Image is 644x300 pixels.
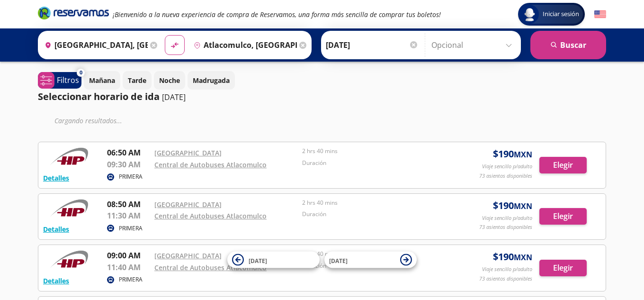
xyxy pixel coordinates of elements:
[43,224,69,234] button: Detalles
[119,224,143,233] p: PRIMERA
[493,199,532,213] span: $ 190
[107,147,150,158] p: 06:50 AM
[539,208,587,225] button: Elegir
[57,74,79,86] p: Filtros
[227,252,320,268] button: [DATE]
[107,262,150,273] p: 11:40 AM
[54,116,122,125] em: Cargando resultados ...
[43,250,95,269] img: RESERVAMOS
[482,265,532,273] p: Viaje sencillo p/adulto
[302,250,445,258] p: 2 hrs 40 mins
[154,211,267,220] a: Central de Autobuses Atlacomulco
[154,200,222,209] a: [GEOGRAPHIC_DATA]
[43,173,69,183] button: Detalles
[38,6,109,20] i: Brand Logo
[38,6,109,23] a: Brand Logo
[84,71,120,90] button: Mañana
[162,91,186,103] p: [DATE]
[107,159,150,170] p: 09:30 AM
[249,256,267,264] span: [DATE]
[493,147,532,161] span: $ 190
[38,90,160,104] p: Seleccionar horario de ida
[154,148,222,157] a: [GEOGRAPHIC_DATA]
[594,9,606,20] button: English
[107,210,150,221] p: 11:30 AM
[302,210,445,218] p: Duración
[107,250,150,261] p: 09:00 AM
[41,33,148,57] input: Buscar Origen
[43,147,95,166] img: RESERVAMOS
[539,157,587,173] button: Elegir
[482,214,532,222] p: Viaje sencillo p/adulto
[514,149,532,160] small: MXN
[514,201,532,211] small: MXN
[38,72,81,89] button: 0Filtros
[159,75,180,85] p: Noche
[193,75,230,85] p: Madrugada
[154,160,267,169] a: Central de Autobuses Atlacomulco
[43,276,69,286] button: Detalles
[154,71,185,90] button: Noche
[479,172,532,180] p: 73 asientos disponibles
[302,199,445,207] p: 2 hrs 40 mins
[326,33,419,57] input: Elegir Fecha
[188,71,235,90] button: Madrugada
[324,252,417,268] button: [DATE]
[539,260,587,276] button: Elegir
[539,9,583,19] span: Iniciar sesión
[80,69,82,77] span: 0
[479,223,532,231] p: 73 asientos disponibles
[530,31,606,59] button: Buscar
[154,263,267,272] a: Central de Autobuses Atlacomulco
[119,173,143,181] p: PRIMERA
[482,163,532,171] p: Viaje sencillo p/adulto
[302,159,445,167] p: Duración
[329,256,348,264] span: [DATE]
[43,199,95,218] img: RESERVAMOS
[302,147,445,155] p: 2 hrs 40 mins
[128,75,146,85] p: Tarde
[190,33,297,57] input: Buscar Destino
[113,10,441,19] em: ¡Bienvenido a la nueva experiencia de compra de Reservamos, una forma más sencilla de comprar tus...
[479,275,532,283] p: 73 asientos disponibles
[154,251,222,260] a: [GEOGRAPHIC_DATA]
[514,252,532,263] small: MXN
[123,71,152,90] button: Tarde
[89,75,115,85] p: Mañana
[493,250,532,264] span: $ 190
[119,275,143,284] p: PRIMERA
[107,199,150,210] p: 08:50 AM
[431,33,516,57] input: Opcional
